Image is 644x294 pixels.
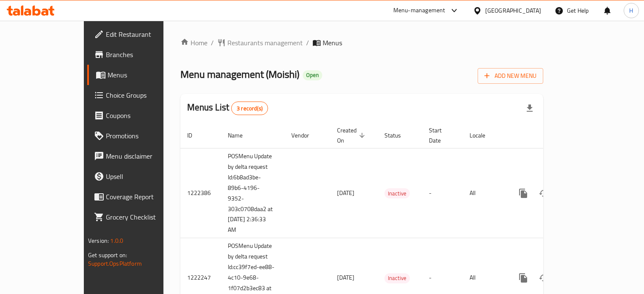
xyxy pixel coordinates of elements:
span: Upsell [106,171,185,181]
a: Restaurants management [217,38,303,48]
button: Change Status [533,268,554,288]
td: All [463,148,506,238]
span: H [629,6,633,15]
span: Version: [88,235,109,246]
a: Menus [87,65,191,85]
span: Edit Restaurant [106,29,185,39]
li: / [306,38,309,48]
span: Choice Groups [106,90,185,100]
span: Status [384,130,412,140]
a: Branches [87,44,191,65]
span: Get support on: [88,250,127,261]
th: Actions [506,123,601,148]
span: Menus [323,38,342,48]
a: Grocery Checklist [87,207,191,227]
td: 1222386 [180,148,221,238]
a: Edit Restaurant [87,24,191,44]
span: 3 record(s) [232,104,268,113]
a: Menu disclaimer [87,146,191,166]
div: Export file [520,98,540,118]
span: Name [228,130,254,140]
div: Total records count [231,102,268,115]
span: Coverage Report [106,192,185,202]
span: [DATE] [337,187,354,198]
span: Grocery Checklist [106,212,185,222]
nav: breadcrumb [180,38,543,48]
span: Add New Menu [484,71,536,81]
span: Promotions [106,131,185,141]
a: Coupons [87,105,191,126]
a: Promotions [87,126,191,146]
a: Choice Groups [87,85,191,105]
span: Locale [470,130,496,140]
td: - [422,148,463,238]
button: more [513,183,533,203]
div: Open [303,70,322,80]
a: Upsell [87,166,191,187]
span: Open [303,71,322,79]
span: Menus [108,70,185,80]
span: Inactive [384,273,410,283]
div: [GEOGRAPHIC_DATA] [485,6,541,15]
li: / [211,38,214,48]
div: Inactive [384,188,410,198]
a: Coverage Report [87,187,191,207]
div: Menu-management [393,5,445,16]
span: Inactive [384,189,410,198]
a: Support.OpsPlatform [88,258,142,269]
span: Branches [106,49,185,60]
span: Menu management ( Moishi ) [180,65,299,84]
span: Vendor [291,130,320,140]
span: Start Date [429,125,453,146]
button: more [513,268,533,288]
span: Menu disclaimer [106,151,185,161]
span: Coupons [106,110,185,121]
span: Created On [337,125,368,146]
button: Add New Menu [478,68,543,84]
a: Home [180,38,207,48]
span: ID [187,130,203,140]
button: Change Status [533,183,554,203]
h2: Menus List [187,101,268,115]
td: POSMenu Update by delta request Id:6b8ad3be-89b6-4196-9352-303c0708daa2 at [DATE] 2:36:33 AM [221,148,285,238]
div: Inactive [384,273,410,283]
span: Restaurants management [227,38,303,48]
span: 1.0.0 [110,235,123,246]
span: [DATE] [337,272,354,283]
